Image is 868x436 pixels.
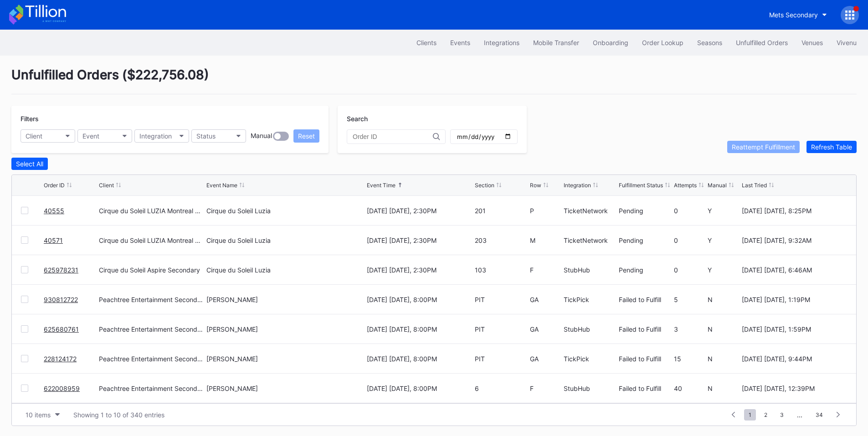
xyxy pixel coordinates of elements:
[44,325,79,333] a: 625680761
[44,207,64,215] a: 40555
[416,39,437,46] div: Clients
[196,132,216,140] div: Status
[475,236,528,244] div: 203
[475,207,528,215] div: 201
[619,296,672,303] div: Failed to Fulfill
[206,325,258,333] div: [PERSON_NAME]
[837,39,857,46] div: Vivenu
[742,266,847,274] div: [DATE] [DATE], 6:46AM
[44,236,63,244] a: 40571
[73,411,164,419] div: Showing 1 to 10 of 340 entries
[410,34,443,51] button: Clients
[44,385,80,392] a: 622008959
[21,129,75,143] button: Client
[99,325,204,333] div: Peachtree Entertainment Secondary
[708,266,739,274] div: Y
[293,129,319,143] button: Reset
[347,115,518,123] div: Search
[251,132,272,141] div: Manual
[191,129,246,143] button: Status
[526,34,586,51] button: Mobile Transfer
[811,409,827,421] span: 34
[732,143,795,151] div: Reattempt Fulfillment
[790,411,809,419] div: ...
[736,39,788,46] div: Unfulfilled Orders
[619,355,672,363] div: Failed to Fulfill
[206,182,237,189] div: Event Name
[443,34,477,51] button: Events
[830,34,863,51] a: Vivenu
[367,355,472,363] div: [DATE] [DATE], 8:00PM
[708,385,739,392] div: N
[26,411,51,419] div: 10 items
[619,207,672,215] div: Pending
[742,236,847,244] div: [DATE] [DATE], 9:32AM
[475,182,494,189] div: Section
[806,141,857,153] button: Refresh Table
[635,34,690,51] button: Order Lookup
[44,266,78,274] a: 625978231
[298,132,315,140] div: Reset
[742,355,847,363] div: [DATE] [DATE], 9:44PM
[674,296,705,303] div: 5
[206,296,258,303] div: [PERSON_NAME]
[642,39,683,46] div: Order Lookup
[21,409,64,421] button: 10 items
[760,409,772,421] span: 2
[450,39,470,46] div: Events
[564,296,616,303] div: TickPick
[708,296,739,303] div: N
[21,115,319,123] div: Filters
[530,266,561,274] div: F
[44,355,77,363] a: 228124172
[206,266,271,274] div: Cirque du Soleil Luzia
[530,385,561,392] div: F
[99,355,204,363] div: Peachtree Entertainment Secondary
[674,385,705,392] div: 40
[674,266,705,274] div: 0
[564,325,616,333] div: StubHub
[477,34,526,51] button: Integrations
[99,296,204,303] div: Peachtree Entertainment Secondary
[729,34,795,51] a: Unfulfilled Orders
[367,296,472,303] div: [DATE] [DATE], 8:00PM
[708,207,739,215] div: Y
[530,182,541,189] div: Row
[690,34,729,51] button: Seasons
[564,355,616,363] div: TickPick
[16,160,43,168] div: Select All
[367,236,472,244] div: [DATE] [DATE], 2:30PM
[674,207,705,215] div: 0
[530,207,561,215] div: P
[769,11,818,19] div: Mets Secondary
[795,34,830,51] button: Venues
[367,266,472,274] div: [DATE] [DATE], 2:30PM
[139,132,172,140] div: Integration
[99,385,204,392] div: Peachtree Entertainment Secondary
[475,355,528,363] div: PIT
[26,132,42,140] div: Client
[564,182,591,189] div: Integration
[619,385,672,392] div: Failed to Fulfill
[742,296,847,303] div: [DATE] [DATE], 1:19PM
[533,39,579,46] div: Mobile Transfer
[776,409,788,421] span: 3
[619,325,672,333] div: Failed to Fulfill
[564,385,616,392] div: StubHub
[742,385,847,392] div: [DATE] [DATE], 12:39PM
[742,325,847,333] div: [DATE] [DATE], 1:59PM
[586,34,635,51] button: Onboarding
[727,141,800,153] button: Reattempt Fulfillment
[484,39,519,46] div: Integrations
[564,266,616,274] div: StubHub
[530,236,561,244] div: M
[564,236,616,244] div: TicketNetwork
[44,296,78,303] a: 930812722
[708,182,727,189] div: Manual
